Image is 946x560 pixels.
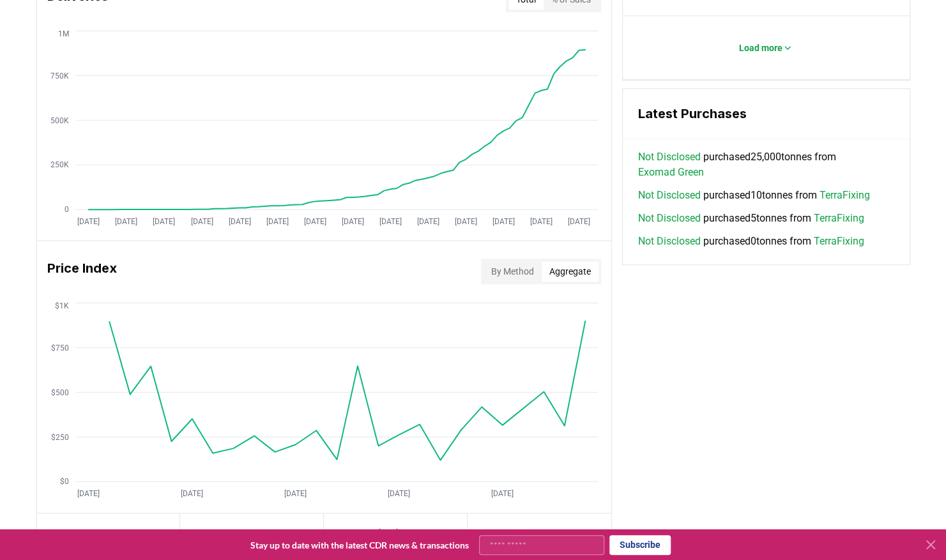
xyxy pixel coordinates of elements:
tspan: [DATE] [115,216,137,225]
tspan: 500K [50,116,68,125]
tspan: [DATE] [77,488,100,497]
tspan: [DATE] [454,216,477,225]
tspan: [DATE] [341,216,363,225]
tspan: $1K [54,301,68,310]
p: Load more [739,42,782,54]
tspan: $750 [50,343,68,352]
tspan: [DATE] [303,216,326,225]
tspan: [DATE] [77,216,100,225]
tspan: [DATE] [181,488,203,497]
tspan: $500 [50,388,68,397]
a: TerraFixing [814,211,864,226]
p: Marketplaces, Registries, & Services [363,526,454,552]
tspan: [DATE] [228,216,250,225]
tspan: [DATE] [388,488,410,497]
a: Not Disclosed [638,188,701,203]
span: purchased 5 tonnes from [638,211,864,226]
tspan: [DATE] [284,488,307,497]
tspan: [DATE] [491,488,514,497]
a: TerraFixing [814,234,864,249]
a: Not Disclosed [638,211,701,226]
tspan: [DATE] [379,216,401,225]
span: purchased 10 tonnes from [638,188,870,203]
tspan: $250 [50,432,68,441]
button: By Method [484,261,542,282]
tspan: 250K [50,160,68,169]
tspan: [DATE] [266,216,288,225]
tspan: [DATE] [416,216,439,225]
tspan: [DATE] [568,216,590,225]
tspan: [DATE] [153,216,175,225]
tspan: [DATE] [190,216,213,225]
a: TerraFixing [820,188,870,203]
h3: Latest Purchases [638,104,894,123]
tspan: 0 [64,205,68,214]
tspan: $0 [59,477,68,486]
h3: Price Index [47,259,117,284]
tspan: 750K [50,71,68,80]
tspan: 1M [57,29,68,38]
a: Not Disclosed [638,234,701,249]
button: Aggregate [542,261,599,282]
span: purchased 25,000 tonnes from [638,149,894,180]
tspan: [DATE] [530,216,552,225]
button: Load more [729,35,803,61]
a: Exomad Green [638,165,704,180]
span: purchased 0 tonnes from [638,234,864,249]
a: Not Disclosed [638,149,701,165]
tspan: [DATE] [492,216,514,225]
